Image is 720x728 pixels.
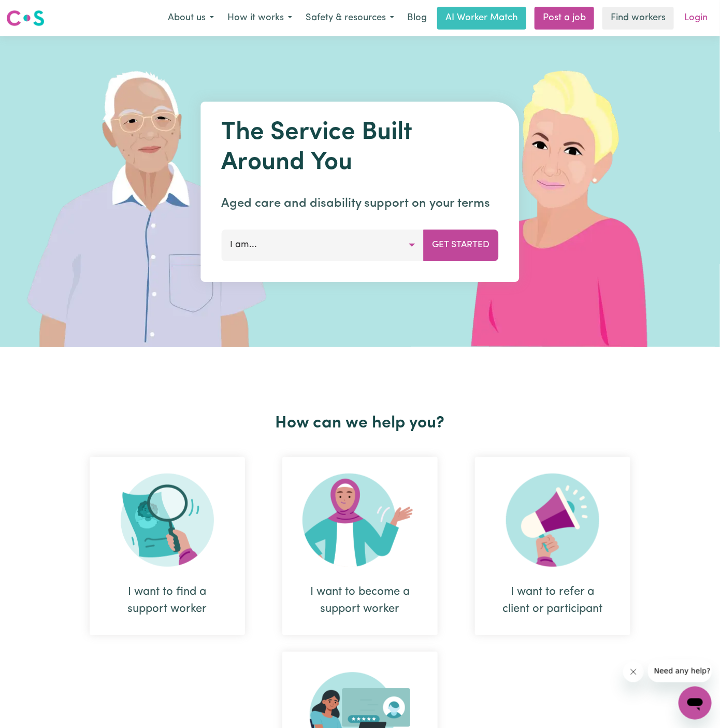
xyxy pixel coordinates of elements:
[437,7,526,30] a: AI Worker Match
[6,6,45,30] a: Careseekers logo
[222,194,499,213] p: Aged care and disability support on your terms
[6,9,45,27] img: Careseekers logo
[307,583,413,618] div: I want to become a support worker
[222,118,499,178] h1: The Service Built Around You
[221,7,299,29] button: How it works
[623,662,644,682] iframe: Close message
[114,583,220,618] div: I want to find a support worker
[475,457,630,635] div: I want to refer a client or participant
[121,474,214,567] img: Search
[678,7,714,30] a: Login
[90,457,245,635] div: I want to find a support worker
[500,583,606,618] div: I want to refer a client or participant
[303,474,417,567] img: Become Worker
[161,7,221,29] button: About us
[401,7,433,30] a: Blog
[222,230,424,261] button: I am...
[602,7,674,30] a: Find workers
[506,474,599,567] img: Refer
[535,7,594,30] a: Post a job
[282,457,438,635] div: I want to become a support worker
[299,7,401,29] button: Safety & resources
[424,230,499,261] button: Get Started
[71,413,649,433] h2: How can we help you?
[679,687,712,720] iframe: Button to launch messaging window
[648,660,712,682] iframe: Message from company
